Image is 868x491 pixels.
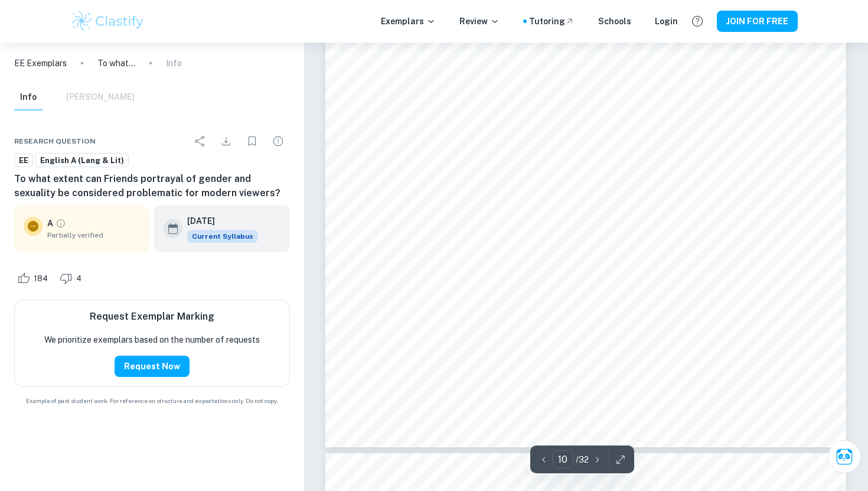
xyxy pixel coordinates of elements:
a: Schools [598,15,631,28]
h6: Request Exemplar Marking [90,310,214,324]
p: / 32 [576,453,589,466]
a: Grade partially verified [56,218,66,229]
span: Research question [14,136,96,147]
a: EE Exemplars [14,57,67,70]
p: To what extent can Friends portrayal of gender and sexuality be considered problematic for modern... [97,57,135,70]
p: A [47,217,53,230]
span: Partially verified [47,230,140,240]
span: Example of past student work. For reference on structure and expectations only. Do not copy. [14,396,290,405]
a: EE [14,153,33,168]
p: We prioritize exemplars based on the number of requests [44,333,260,346]
button: Request Now [115,356,190,377]
div: Bookmark [240,129,264,153]
h6: [DATE] [187,214,249,227]
p: Info [166,57,182,70]
span: English A (Lang & Lit) [36,155,128,167]
div: Download [214,129,238,153]
span: EE [15,155,32,167]
button: JOIN FOR FREE [717,11,798,32]
a: English A (Lang & Lit) [35,153,129,168]
h6: To what extent can Friends portrayal of gender and sexuality be considered problematic for modern... [14,172,290,200]
span: Current Syllabus [187,230,258,243]
span: 184 [27,273,54,285]
a: Login [655,15,678,28]
img: Clastify logo [70,9,145,33]
a: Tutoring [529,15,575,28]
p: Review [459,15,500,28]
p: Exemplars [381,15,436,28]
div: This exemplar is based on the current syllabus. Feel free to refer to it for inspiration/ideas wh... [187,230,258,243]
button: Ask Clai [828,440,861,473]
div: Share [188,129,212,153]
div: Report issue [266,129,290,153]
button: Info [14,84,43,110]
div: Like [14,269,54,288]
div: Dislike [57,269,88,288]
span: 4 [70,273,88,285]
button: Help and Feedback [687,11,707,31]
